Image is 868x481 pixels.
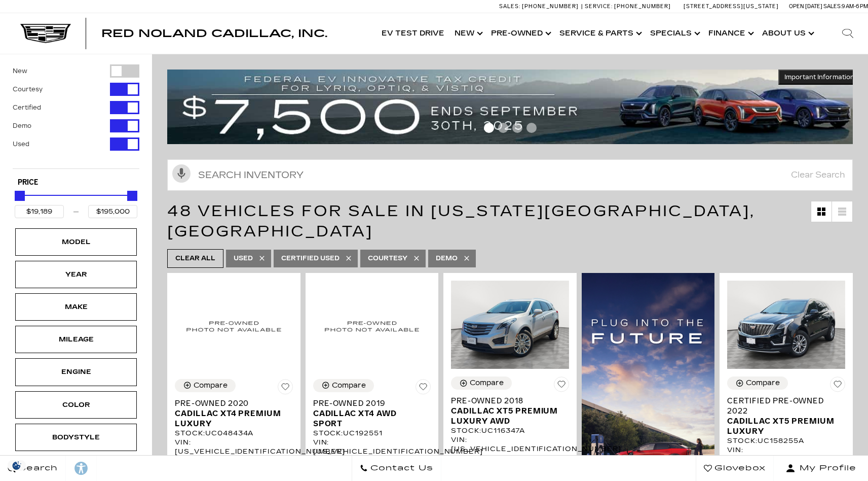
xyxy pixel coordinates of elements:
span: Clear All [175,252,215,265]
button: Important Information [778,70,860,85]
a: [STREET_ADDRESS][US_STATE] [684,3,779,10]
h5: Price [18,178,134,187]
div: Stock : UC048434A [175,429,293,438]
span: Certified Pre-Owned 2022 [727,396,838,416]
span: Search [16,461,58,475]
a: New [449,13,486,54]
div: Make [51,301,101,313]
a: Sales: [PHONE_NUMBER] [499,4,581,9]
div: Stock : UC158255A [727,436,845,445]
div: VIN: [US_VEHICLE_IDENTIFICATION_NUMBER] [175,438,293,456]
div: Price [15,187,137,218]
div: Engine [51,366,101,377]
div: Stock : UC192551 [313,429,431,438]
a: About Us [757,13,817,54]
img: Opt-Out Icon [5,460,28,471]
span: Cadillac XT4 AWD Sport [313,408,424,429]
div: VIN: [US_VEHICLE_IDENTIFICATION_NUMBER] [727,445,845,464]
span: Go to slide 1 [484,123,494,133]
button: Compare Vehicle [451,376,512,390]
span: [PHONE_NUMBER] [614,3,671,10]
label: New [13,66,27,76]
label: Courtesy [13,84,43,94]
div: Maximum Price [127,191,137,201]
button: Open user profile menu [774,456,868,481]
button: Compare Vehicle [175,379,236,392]
div: VIN: [US_VEHICLE_IDENTIFICATION_NUMBER] [313,438,431,456]
span: Contact Us [368,461,433,475]
a: Contact Us [352,456,441,481]
span: Cadillac XT4 Premium Luxury [175,408,285,429]
span: Courtesy [368,252,407,265]
span: My Profile [796,461,856,475]
div: Bodystyle [51,432,101,443]
span: Cadillac XT5 Premium Luxury [727,416,838,436]
input: Search Inventory [167,159,853,191]
img: Cadillac Dark Logo with Cadillac White Text [20,24,71,43]
div: Compare [194,381,228,390]
img: 2018 Cadillac XT5 Premium Luxury AWD [451,281,569,369]
span: Certified Used [281,252,339,265]
label: Used [13,139,29,149]
div: Compare [332,381,366,390]
div: Minimum Price [15,191,25,201]
span: Go to slide 3 [512,123,522,133]
span: Used [234,252,253,265]
a: Service & Parts [554,13,645,54]
div: Color [51,399,101,410]
span: 48 Vehicles for Sale in [US_STATE][GEOGRAPHIC_DATA], [GEOGRAPHIC_DATA] [167,202,755,240]
svg: Click to toggle on voice search [172,164,191,183]
span: Service: [585,3,613,10]
div: Compare [470,379,504,388]
span: Pre-Owned 2020 [175,398,285,408]
input: Minimum [15,205,64,218]
div: MileageMileage [15,326,137,353]
a: Pre-Owned [486,13,554,54]
div: EngineEngine [15,358,137,386]
a: Glovebox [696,456,774,481]
a: Pre-Owned 2020Cadillac XT4 Premium Luxury [175,398,293,429]
a: Certified Pre-Owned 2022Cadillac XT5 Premium Luxury [727,396,845,436]
div: ColorColor [15,391,137,419]
a: Red Noland Cadillac, Inc. [101,28,327,39]
span: Important Information [784,73,854,81]
span: [PHONE_NUMBER] [522,3,579,10]
img: vrp-tax-ending-august-version [167,70,860,144]
button: Save Vehicle [830,376,845,396]
div: YearYear [15,261,137,288]
div: Mileage [51,334,101,345]
label: Demo [13,121,31,131]
span: Go to slide 2 [498,123,508,133]
span: Glovebox [712,461,766,475]
a: Finance [703,13,757,54]
div: Compare [746,379,780,388]
span: Go to slide 4 [526,123,537,133]
div: Stock : UC116347A [451,426,569,435]
span: Red Noland Cadillac, Inc. [101,27,327,40]
div: Model [51,236,101,248]
a: Pre-Owned 2019Cadillac XT4 AWD Sport [313,398,431,429]
div: Year [51,269,101,280]
span: 9 AM-6 PM [842,3,868,10]
span: Pre-Owned 2019 [313,398,424,408]
button: Save Vehicle [416,379,431,398]
button: Compare Vehicle [313,379,374,392]
a: Specials [645,13,703,54]
div: MakeMake [15,293,137,321]
img: 2019 Cadillac XT4 AWD Sport [313,281,431,371]
button: Compare Vehicle [727,376,788,390]
label: Certified [13,102,41,113]
img: 2020 Cadillac XT4 Premium Luxury [175,281,293,371]
span: Open [DATE] [789,3,822,10]
a: EV Test Drive [376,13,449,54]
span: Cadillac XT5 Premium Luxury AWD [451,406,561,426]
button: Save Vehicle [554,376,569,396]
a: Pre-Owned 2018Cadillac XT5 Premium Luxury AWD [451,396,569,426]
div: VIN: [US_VEHICLE_IDENTIFICATION_NUMBER] [451,435,569,454]
span: Sales: [499,3,520,10]
a: Service: [PHONE_NUMBER] [581,4,673,9]
button: Save Vehicle [278,379,293,398]
span: Sales: [823,3,842,10]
